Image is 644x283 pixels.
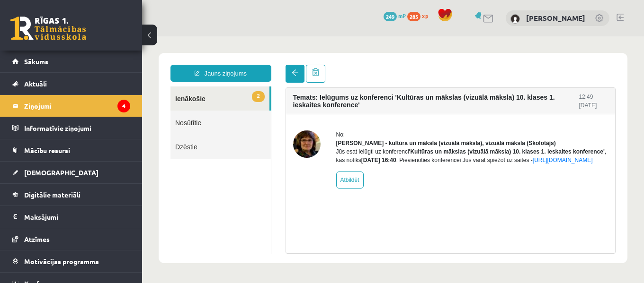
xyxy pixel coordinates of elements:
a: Sākums [12,51,130,72]
div: 12:49 [DATE] [437,56,466,73]
a: Motivācijas programma [12,250,130,272]
a: Digitālie materiāli [12,184,130,206]
a: Informatīvie ziņojumi [12,117,130,139]
legend: Ziņojumi [24,95,130,117]
a: [URL][DOMAIN_NAME] [391,120,451,127]
span: Digitālie materiāli [24,190,80,199]
a: Rīgas 1. Tālmācības vidusskola [10,17,86,40]
span: mP [398,12,406,19]
i: 4 [117,100,130,112]
span: 2 [110,55,122,66]
a: Ziņojumi4 [12,95,130,117]
a: Dzēstie [28,98,129,122]
a: Aktuāli [12,73,130,94]
a: Atbildēt [194,135,222,152]
img: Linda Lapsa [510,14,520,24]
a: [PERSON_NAME] [526,13,585,23]
div: Jūs esat ielūgti uz konferenci , kas notiks . Pievienoties konferencei Jūs varat spiežot uz saites - [194,111,466,128]
a: Nosūtītie [28,74,129,98]
legend: Maksājumi [24,206,130,228]
a: 285 xp [407,12,433,19]
span: 285 [407,12,420,21]
b: [DATE] 16:40 [219,120,254,127]
span: [DEMOGRAPHIC_DATA] [24,168,98,177]
legend: Informatīvie ziņojumi [24,117,130,139]
h4: Temats: Ielūgums uz konferenci 'Kultūras un mākslas (vizuālā māksla) 10. klases 1. ieskaites konf... [151,57,437,72]
span: Sākums [24,57,48,66]
img: Ilze Kolka - kultūra un māksla (vizuālā māksla), vizuālā māksla [151,94,179,121]
a: Atzīmes [12,228,130,250]
a: Maksājumi [12,206,130,228]
span: Mācību resursi [24,146,70,154]
a: [DEMOGRAPHIC_DATA] [12,162,130,183]
a: Jauns ziņojums [28,28,129,45]
span: 249 [384,12,397,21]
span: Atzīmes [24,235,50,243]
a: 249 mP [384,12,406,19]
a: 2Ienākošie [28,50,127,74]
strong: [PERSON_NAME] - kultūra un māksla (vizuālā māksla), vizuālā māksla (Skolotājs) [194,103,414,110]
span: Aktuāli [24,79,47,88]
span: xp [422,12,428,19]
a: Mācību resursi [12,139,130,161]
b: 'Kultūras un mākslas (vizuālā māksla) 10. klases 1. ieskaites konference' [267,112,463,119]
span: Motivācijas programma [24,257,99,266]
div: No: [194,94,466,103]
